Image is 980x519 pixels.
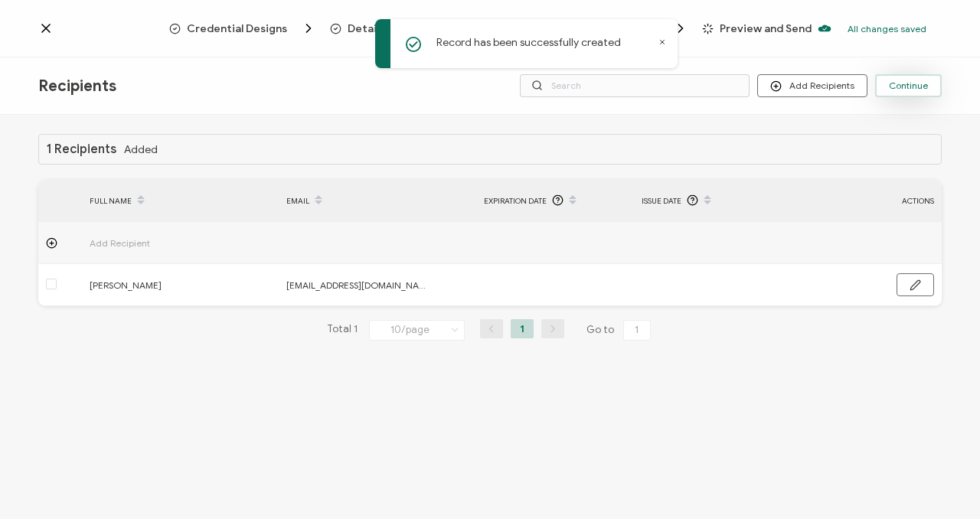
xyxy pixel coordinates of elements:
[369,320,465,341] input: Select
[520,74,750,97] input: Search
[330,21,413,36] span: Details
[875,74,942,97] button: Continue
[848,23,926,34] p: All changes saved
[702,23,812,34] span: Preview and Send
[90,276,235,294] span: [PERSON_NAME]
[903,446,980,519] iframe: Chat Widget
[169,21,316,36] span: Credential Designs
[124,144,158,155] span: Added
[348,23,384,34] span: Details
[586,319,654,341] span: Go to
[327,319,358,341] span: Total 1
[90,234,235,252] span: Add Recipient
[889,81,928,90] span: Continue
[436,34,621,51] p: Record has been successfully created
[796,192,942,210] div: ACTIONS
[511,319,534,338] li: 1
[286,276,432,294] span: [EMAIL_ADDRESS][DOMAIN_NAME]
[38,77,116,96] span: Recipients
[642,192,681,210] span: Issue Date
[757,74,867,97] button: Add Recipients
[484,192,547,210] span: Expiration Date
[279,188,476,214] div: EMAIL
[82,188,279,214] div: FULL NAME
[187,23,287,34] span: Credential Designs
[169,21,812,36] div: Breadcrumb
[47,142,116,156] h1: 1 Recipients
[720,23,812,34] span: Preview and Send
